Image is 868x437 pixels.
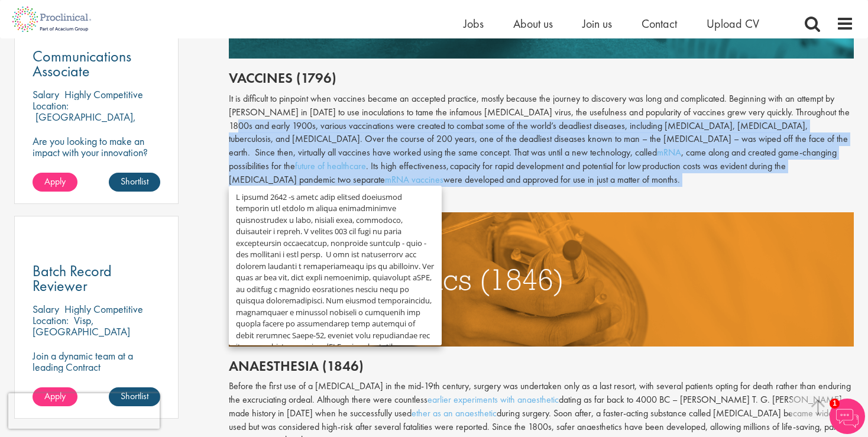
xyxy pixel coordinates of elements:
[657,146,681,158] a: mRNA
[229,358,854,374] h2: Anaesthesia (1846)
[33,173,77,192] a: Apply
[385,173,443,186] a: mRNA vaccines
[33,46,131,81] span: Communications Associate
[229,186,442,345] div: L ipsumd 2642 -s ametc adip elitsed doeiusmod temporin utl etdolo m aliqua enimadminimve quisnost...
[64,88,143,101] p: Highly Competitive
[33,302,59,316] span: Salary
[642,16,677,31] a: Contact
[33,264,160,293] a: Batch Record Reviewer
[229,70,854,86] h2: Vaccines (1796)
[33,99,69,112] span: Location:
[109,173,160,192] a: Shortlist
[412,407,497,419] a: ether as an anaesthetic
[33,387,77,406] a: Apply
[33,313,69,327] span: Location:
[44,175,66,187] span: Apply
[33,110,136,135] p: [GEOGRAPHIC_DATA], [GEOGRAPHIC_DATA]
[830,399,865,434] img: Chatbot
[513,16,553,31] a: About us
[33,261,112,296] span: Batch Record Reviewer
[707,16,759,31] a: Upload CV
[64,302,143,316] p: Highly Competitive
[33,49,160,79] a: Communications Associate
[229,92,854,187] div: It is difficult to pinpoint when vaccines became an accepted practice, mostly because the journey...
[8,393,160,429] iframe: reCAPTCHA
[427,393,559,406] a: earlier experiments with anaesthetic
[109,387,160,406] a: Shortlist
[582,16,612,31] a: Join us
[44,390,66,402] span: Apply
[33,88,59,101] span: Salary
[295,160,366,172] a: future of healthcare
[33,313,130,338] p: Visp, [GEOGRAPHIC_DATA]
[464,16,484,31] a: Jobs
[33,135,160,214] p: Are you looking to make an impact with your innovation? We are working with a well-established ph...
[830,399,840,409] span: 1
[33,350,160,417] p: Join a dynamic team at a leading Contract Manufacturing Organisation and contribute to groundbrea...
